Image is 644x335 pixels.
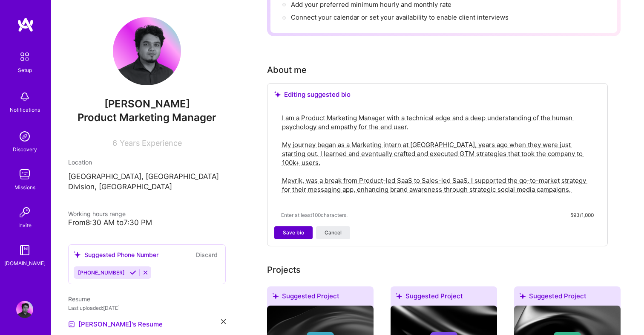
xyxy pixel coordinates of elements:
img: bell [16,88,33,105]
span: Enter at least 100 characters. [281,211,348,219]
img: teamwork [16,166,33,183]
span: Save bio [283,229,304,237]
i: icon SuggestedTeams [272,293,279,299]
span: Add your preferred minimum hourly and monthly rate [291,0,451,9]
span: Years Experience [120,139,182,147]
a: User Avatar [14,301,35,318]
div: Suggested Project [391,286,497,309]
i: icon SuggestedTeams [74,251,81,258]
div: From 8:30 AM to 7:30 PM [68,218,226,227]
div: Notifications [10,105,40,114]
img: guide book [16,242,33,259]
span: Connect your calendar or set your availability to enable client interviews [291,13,509,21]
img: User Avatar [113,17,181,85]
div: Missions [14,183,35,192]
div: Add projects you've worked on [267,263,301,276]
div: About me [267,64,307,76]
span: 6 [112,139,117,147]
button: Discard [193,250,220,260]
div: [DOMAIN_NAME] [4,259,46,268]
span: [PERSON_NAME] [68,98,226,110]
div: 593/1,000 [570,211,594,219]
i: icon SuggestedTeams [274,91,281,98]
div: Location [68,158,226,167]
img: Invite [16,204,33,221]
button: Cancel [316,226,350,239]
img: User Avatar [16,301,33,318]
img: Resume [68,321,75,328]
div: Setup [18,66,32,75]
p: [GEOGRAPHIC_DATA], [GEOGRAPHIC_DATA] Division, [GEOGRAPHIC_DATA] [68,172,226,192]
div: Last uploaded: [DATE] [68,303,226,312]
span: Resume [68,295,90,303]
span: Working hours range [68,210,126,217]
img: setup [16,48,34,66]
div: Suggested Phone Number [74,250,158,259]
div: Invite [18,221,32,230]
div: Suggested Project [267,286,374,309]
textarea: I am a Product Marketing Manager with a technical edge and a deep understanding of the human psyc... [281,113,594,204]
span: Cancel [325,229,342,237]
button: Save bio [274,226,313,239]
i: icon Close [221,319,226,324]
img: discovery [16,128,33,145]
i: Accept [130,269,136,276]
a: [PERSON_NAME]'s Resume [68,319,163,329]
i: icon SuggestedTeams [519,293,526,299]
img: logo [17,17,34,32]
div: Projects [267,263,301,276]
i: icon SuggestedTeams [396,293,402,299]
i: Reject [142,269,149,276]
span: [PHONE_NUMBER] [78,269,125,276]
span: Product Marketing Manager [78,111,216,124]
div: Editing suggested bio [274,90,601,99]
div: Suggested Project [514,286,621,309]
div: Discovery [13,145,37,154]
